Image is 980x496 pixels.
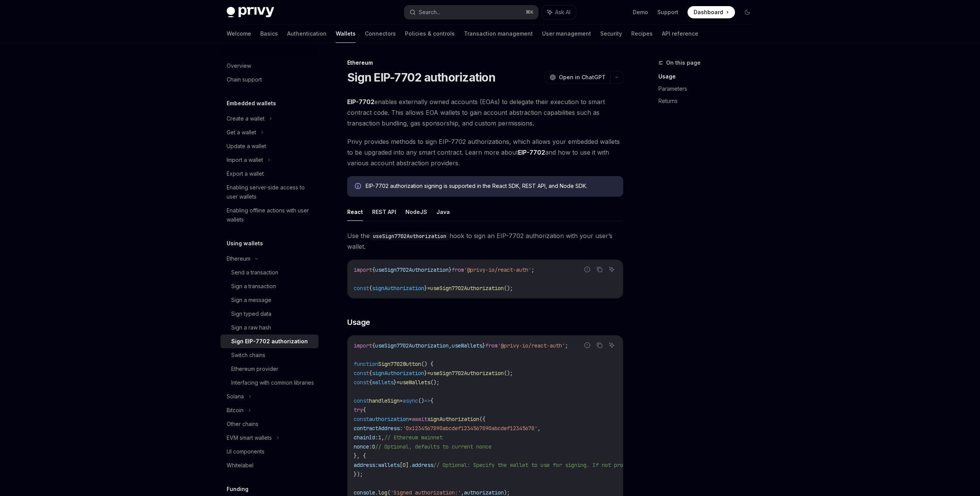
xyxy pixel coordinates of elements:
span: '@privy-io/react-auth' [498,342,565,349]
div: Update a wallet [227,142,266,151]
a: Switch chains [220,348,318,362]
a: Sign a message [220,293,318,307]
a: Sign a transaction [220,279,318,293]
h5: Embedded wallets [227,99,276,108]
span: authorization [464,489,504,496]
span: const [354,285,369,292]
span: chainId: [354,434,378,441]
a: Connectors [365,24,396,43]
span: try [354,406,363,413]
button: React [347,203,363,221]
a: Whitelabel [220,458,318,472]
span: Sign7702Button [378,361,421,367]
div: Create a wallet [227,114,265,123]
span: signAuthorization [427,416,479,423]
span: from [485,342,498,349]
a: Sign a raw hash [220,321,318,334]
h5: Using wallets [227,239,263,248]
span: (); [430,379,439,386]
span: await [412,416,427,423]
div: Interfacing with common libraries [231,378,314,387]
button: NodeJS [405,203,427,221]
a: Parameters [658,83,759,95]
button: Search...⌘K [404,5,538,19]
div: Overview [227,61,251,70]
button: Ask AI [607,264,617,274]
button: Toggle dark mode [741,6,753,18]
span: Privy provides methods to sign EIP-7702 authorizations, which allows your embedded wallets to be ... [347,136,623,168]
span: from [452,266,464,273]
a: Send a transaction [220,266,318,279]
span: { [369,379,372,386]
span: import [354,342,372,349]
span: } [424,285,427,292]
a: Other chains [220,417,318,431]
a: Transaction management [464,24,533,43]
a: Dashboard [688,6,735,18]
a: Support [657,8,678,16]
span: Dashboard [694,8,723,16]
a: Sign typed data [220,307,318,321]
div: Import a wallet [227,155,263,165]
a: Ethereum provider [220,362,318,376]
span: = [409,416,412,423]
div: EVM smart wallets [227,433,272,442]
span: console [354,489,375,496]
span: 'Signed authorization:' [390,489,461,496]
span: = [427,370,430,377]
a: Update a wallet [220,139,318,153]
button: Ask AI [607,340,617,350]
span: ; [565,342,568,349]
span: Usage [347,317,370,328]
a: Sign EIP-7702 authorization [220,334,318,348]
span: . [375,489,378,496]
a: EIP-7702 [518,148,545,157]
span: } [449,266,452,273]
span: }, { [354,452,366,459]
span: // Ethereum mainnet [384,434,443,441]
span: contractAddress: [354,425,403,432]
div: Get a wallet [227,128,256,137]
h1: Sign EIP-7702 authorization [347,70,495,84]
a: Chain support [220,73,318,86]
span: [ [400,462,403,468]
span: enables externally owned accounts (EOAs) to delegate their execution to smart contract code. This... [347,96,623,129]
span: // Optional: Specify the wallet to use for signing. If not provided, the first wallet will be used. [433,462,737,468]
span: Open in ChatGPT [559,73,606,81]
div: Send a transaction [231,268,278,277]
span: { [430,397,433,404]
span: useWallets [400,379,430,386]
button: Java [436,203,450,221]
span: handleSign [369,397,400,404]
div: Sign typed data [231,309,271,318]
a: User management [542,24,591,43]
span: { [369,370,372,377]
a: API reference [662,24,698,43]
div: Export a wallet [227,169,264,178]
span: // Optional, defaults to current nonce [375,443,492,450]
a: Interfacing with common libraries [220,376,318,390]
span: () { [421,361,433,367]
div: Sign a message [231,295,271,305]
code: useSign7702Authorization [370,232,449,240]
button: Ask AI [542,5,576,19]
span: ; [531,266,534,273]
a: Policies & controls [405,24,455,43]
span: 0 [372,443,375,450]
div: EIP-7702 authorization signing is supported in the React SDK, REST API, and Node SDK. [366,182,616,191]
div: Enabling offline actions with user wallets [227,206,314,224]
a: Returns [658,95,759,107]
span: ⌘ K [526,9,534,15]
span: => [424,397,430,404]
h5: Funding [227,485,248,494]
span: = [427,285,430,292]
span: , [449,342,452,349]
span: { [372,266,375,273]
span: wallets [378,462,400,468]
span: address [412,462,433,468]
div: Bitcoin [227,406,243,415]
div: Ethereum [227,254,250,263]
div: Other chains [227,419,258,429]
span: nonce: [354,443,372,450]
span: { [372,342,375,349]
